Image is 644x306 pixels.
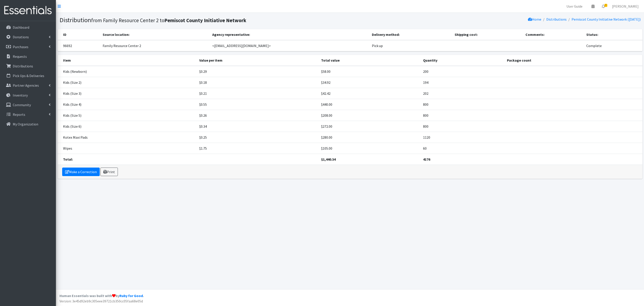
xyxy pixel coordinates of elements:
td: Pick up [369,40,452,51]
td: Kids (Size 5) [58,110,197,121]
td: 800 [420,99,504,110]
a: My Organization [2,120,54,129]
td: $0.21 [197,88,318,99]
td: <[EMAIL_ADDRESS][DOMAIN_NAME]> [210,40,369,51]
a: [PERSON_NAME] [608,2,642,11]
p: Requests [13,54,27,59]
h1: Distribution [59,16,348,24]
a: 3 [598,2,608,11]
td: $280.00 [318,132,420,143]
td: $0.25 [197,132,318,143]
a: Pemiscot County Initiative Network ([DATE]) [572,17,641,22]
td: 800 [420,121,504,132]
td: $272.00 [318,121,420,132]
a: Ruby for Good [119,293,143,298]
td: Wipes [58,143,197,154]
p: Pick Ups & Deliveries [13,73,44,78]
a: Dashboard [2,23,54,32]
a: Pick Ups & Deliveries [2,71,54,80]
b: Pemiscot County Initiative Network [164,17,246,24]
a: Donations [2,32,54,41]
span: 3 [604,4,607,7]
p: Inventory [13,93,28,97]
a: User Guide [563,2,586,11]
a: Inventory [2,91,54,100]
strong: 4176 [423,157,430,162]
th: Source location: [100,29,210,40]
th: Agency representative: [210,29,369,40]
td: $58.00 [318,66,420,77]
td: $1.75 [197,143,318,154]
p: My Organization [13,122,38,126]
a: Partner Agencies [2,81,54,90]
th: Comments: [523,29,584,40]
strong: Human Essentials was built with by . [59,293,144,298]
span: Version: 3e45d92eb9c305eee39721cb350cc05faa68e05d [59,299,143,303]
p: Community [13,103,31,107]
td: 202 [420,88,504,99]
td: Complete [584,40,642,51]
strong: $1,440.34 [321,157,336,162]
td: 96692 [58,40,100,51]
p: Dashboard [13,25,29,30]
th: Value per item [197,55,318,66]
td: 800 [420,110,504,121]
th: ID [58,29,100,40]
td: $0.26 [197,110,318,121]
td: $34.92 [318,77,420,88]
a: Requests [2,52,54,61]
td: 194 [420,77,504,88]
a: Home [528,17,541,22]
th: Total value [318,55,420,66]
td: $440.00 [318,99,420,110]
td: Kids (Size 4) [58,99,197,110]
td: $42.42 [318,88,420,99]
th: Shipping cost: [452,29,523,40]
strong: Total: [63,157,73,162]
a: Distributions [546,17,567,22]
td: 200 [420,66,504,77]
td: $208.00 [318,110,420,121]
td: Kids (Newborn) [58,66,197,77]
img: HumanEssentials [2,3,54,18]
td: $0.29 [197,66,318,77]
td: Kids (Size 2) [58,77,197,88]
small: from Family Resource Center 2 to [91,17,246,24]
th: Status: [584,29,642,40]
a: Print [100,168,118,176]
td: Kids (Size 3) [58,88,197,99]
a: Reports [2,110,54,119]
td: Kids (Size 6) [58,121,197,132]
a: Distributions [2,62,54,71]
p: Partner Agencies [13,83,39,88]
p: Distributions [13,64,33,68]
td: Family Resource Center 2 [100,40,210,51]
td: $0.55 [197,99,318,110]
a: Make a Correction [62,168,100,176]
p: Purchases [13,45,28,49]
td: $0.18 [197,77,318,88]
a: Community [2,100,54,109]
td: $105.00 [318,143,420,154]
td: $0.34 [197,121,318,132]
p: Donations [13,35,29,39]
th: Delivery method: [369,29,452,40]
td: 60 [420,143,504,154]
th: Package count [504,55,642,66]
a: Purchases [2,42,54,51]
p: Reports [13,112,25,117]
td: Kotex Maxi Pads [58,132,197,143]
td: 1120 [420,132,504,143]
th: Item [58,55,197,66]
th: Quantity [420,55,504,66]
